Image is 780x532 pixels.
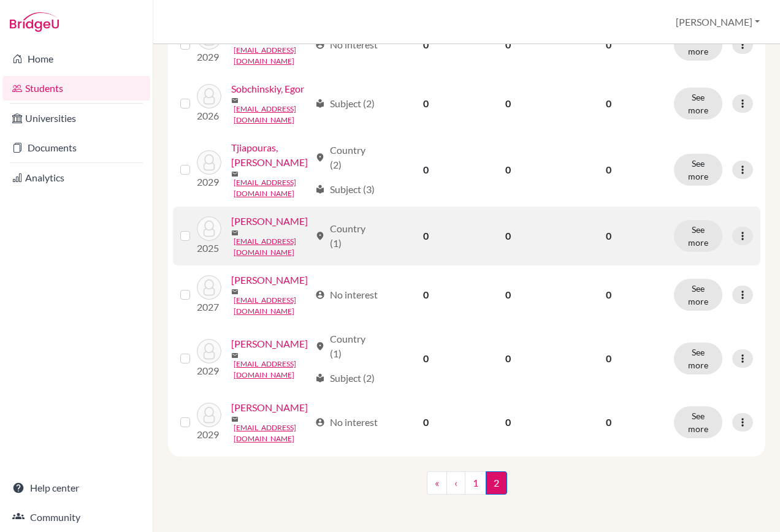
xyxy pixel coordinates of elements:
td: 0 [386,74,466,133]
td: 0 [386,265,466,324]
a: « [427,471,447,495]
button: See more [674,220,722,252]
span: local_library [315,373,325,383]
p: 2025 [197,241,221,256]
a: [PERSON_NAME] [231,336,308,351]
img: Zubovich, Elizaveta [197,403,221,427]
button: See more [674,88,722,120]
a: Help center [2,476,150,500]
span: location_on [315,341,325,351]
a: [PERSON_NAME] [231,273,308,287]
div: Country (1) [315,332,378,361]
td: 0 [466,324,551,393]
p: 0 [558,162,659,177]
p: 0 [558,415,659,430]
a: Universities [2,106,150,131]
a: Sobchinskiy, Egor [231,82,304,96]
img: Bridge-U [10,12,59,32]
div: No interest [315,287,378,302]
td: 0 [466,74,551,133]
span: local_library [315,99,325,108]
div: No interest [315,415,378,430]
p: 0 [558,96,659,111]
a: Community [2,505,150,530]
a: [PERSON_NAME] [231,214,308,229]
a: [EMAIL_ADDRESS][DOMAIN_NAME] [234,422,310,444]
a: Home [2,47,150,71]
span: mail [231,288,239,295]
td: 0 [386,324,466,393]
td: 0 [466,15,551,74]
div: Country (1) [315,221,378,251]
img: Xiao, Yuheng [197,275,221,300]
p: 2029 [197,427,221,442]
img: Zachariades, Georgios [197,339,221,363]
td: 0 [386,207,466,265]
span: location_on [315,153,325,162]
td: 0 [466,393,551,452]
p: 2029 [197,363,221,378]
a: Tjiapouras, [PERSON_NAME] [231,140,310,170]
img: Tsangaris, Ben [197,216,221,241]
td: 0 [386,133,466,207]
td: 0 [466,133,551,207]
button: See more [674,29,722,61]
span: mail [231,97,239,104]
span: account_circle [315,417,325,427]
a: [EMAIL_ADDRESS][DOMAIN_NAME] [234,177,310,199]
a: [PERSON_NAME] [231,400,308,415]
span: 2 [486,471,507,495]
a: Students [2,76,150,101]
span: mail [231,170,239,178]
a: [EMAIL_ADDRESS][DOMAIN_NAME] [234,45,310,67]
nav: ... [427,471,507,504]
td: 0 [386,15,466,74]
span: account_circle [315,40,325,50]
a: [EMAIL_ADDRESS][DOMAIN_NAME] [234,359,310,381]
div: Subject (2) [315,96,375,111]
div: Subject (3) [315,182,375,197]
span: account_circle [315,290,325,300]
p: 0 [558,37,659,52]
p: 2027 [197,300,221,314]
button: See more [674,154,722,186]
a: [EMAIL_ADDRESS][DOMAIN_NAME] [234,104,310,126]
a: [EMAIL_ADDRESS][DOMAIN_NAME] [234,295,310,317]
img: Sobchinskiy, Egor [197,84,221,108]
a: Documents [2,135,150,160]
button: [PERSON_NAME] [670,10,765,34]
td: 0 [466,265,551,324]
p: 2026 [197,108,221,123]
span: local_library [315,184,325,194]
p: 2029 [197,50,221,64]
button: See more [674,279,722,311]
p: 2029 [197,175,221,189]
a: ‹ [446,471,465,495]
p: 0 [558,287,659,302]
span: mail [231,38,239,45]
td: 0 [386,393,466,452]
p: 0 [558,229,659,243]
div: No interest [315,37,378,52]
a: [EMAIL_ADDRESS][DOMAIN_NAME] [234,236,310,258]
button: See more [674,406,722,438]
span: mail [231,352,239,359]
p: 0 [558,351,659,366]
div: Subject (2) [315,371,375,386]
span: mail [231,229,239,237]
td: 0 [466,207,551,265]
span: mail [231,416,239,423]
img: Tjiapouras, Nicolas Rafael [197,150,221,175]
a: Analytics [2,165,150,190]
div: Country (2) [315,143,378,172]
a: 1 [465,471,486,495]
span: location_on [315,231,325,241]
button: See more [674,343,722,374]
